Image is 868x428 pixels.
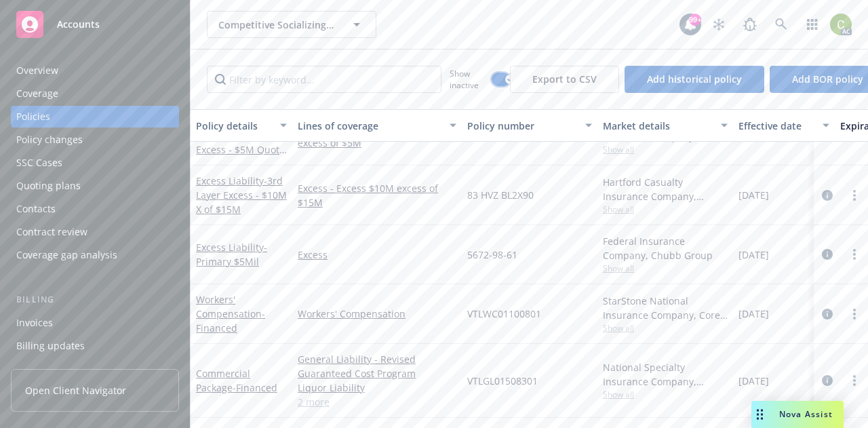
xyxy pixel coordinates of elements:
[846,187,863,203] a: more
[603,175,728,203] div: Hartford Casualty Insurance Company, Hartford Insurance Group
[11,221,179,243] a: Contract review
[738,188,769,202] span: [DATE]
[207,11,376,38] button: Competitive Socializing US LLC
[16,244,117,266] div: Coverage gap analysis
[738,248,769,262] span: [DATE]
[11,106,179,128] a: Policies
[532,73,597,85] span: Export to CSV
[792,73,863,85] span: Add BOR policy
[819,306,835,322] a: circleInformation
[11,312,179,334] a: Invoices
[16,335,85,357] div: Billing updates
[467,248,517,262] span: 5672-98-61
[16,106,50,128] div: Policies
[16,83,58,104] div: Coverage
[191,109,292,142] button: Policy details
[292,109,462,142] button: Lines of coverage
[768,11,795,38] a: Search
[196,119,272,133] div: Policy details
[57,19,100,30] span: Accounts
[196,174,287,216] span: - 3rd Layer Excess - $10M X of $15M
[298,307,456,321] a: Workers' Compensation
[16,129,83,151] div: Policy changes
[625,66,764,93] button: Add historical policy
[603,360,728,389] div: National Specialty Insurance Company, [PERSON_NAME] Insurance, Verita CSG, Inc.
[467,119,577,133] div: Policy number
[16,152,62,174] div: SSC Cases
[11,244,179,266] a: Coverage gap analysis
[11,152,179,174] a: SSC Cases
[603,294,728,322] div: StarStone National Insurance Company, Core Specialty, Verita CSG, Inc.
[298,248,456,262] a: Excess
[603,203,728,215] span: Show all
[196,367,277,394] a: Commercial Package
[819,372,835,389] a: circleInformation
[799,11,826,38] a: Switch app
[603,119,713,133] div: Market details
[11,293,179,307] div: Billing
[846,306,863,322] a: more
[298,181,456,210] a: Excess - Excess $10M excess of $15M
[738,374,769,388] span: [DATE]
[751,401,844,428] button: Nova Assist
[11,129,179,151] a: Policy changes
[298,119,441,133] div: Lines of coverage
[467,307,541,321] span: VTLWC01100801
[16,175,81,197] div: Quoting plans
[846,372,863,389] a: more
[751,401,768,428] div: Drag to move
[689,14,701,26] div: 99+
[830,14,852,35] img: photo
[467,188,534,202] span: 83 HVZ BL2X90
[603,262,728,274] span: Show all
[647,73,742,85] span: Add historical policy
[467,374,538,388] span: VTLGL01508301
[298,395,456,409] a: 2 more
[196,115,287,184] span: - Financed 2nd Layer Excess - $5M Quota Share of $10M X of $5M Primary
[736,11,764,38] a: Report a Bug
[603,389,728,400] span: Show all
[196,115,285,184] a: Excess Liability
[738,119,814,133] div: Effective date
[16,221,87,243] div: Contract review
[16,312,53,334] div: Invoices
[298,381,456,395] a: Liquor Liability
[16,60,58,81] div: Overview
[196,241,267,268] a: Excess Liability
[11,5,179,43] a: Accounts
[779,408,833,420] span: Nova Assist
[510,66,619,93] button: Export to CSV
[196,293,265,334] a: Workers' Compensation
[819,246,835,262] a: circleInformation
[705,11,732,38] a: Stop snowing
[207,66,441,93] input: Filter by keyword...
[462,109,597,142] button: Policy number
[11,60,179,81] a: Overview
[603,322,728,334] span: Show all
[25,383,126,397] span: Open Client Navigator
[298,352,456,381] a: General Liability - Revised Guaranteed Cost Program
[603,234,728,262] div: Federal Insurance Company, Chubb Group
[846,246,863,262] a: more
[11,175,179,197] a: Quoting plans
[597,109,733,142] button: Market details
[218,18,336,32] span: Competitive Socializing US LLC
[196,174,287,216] a: Excess Liability
[233,381,277,394] span: - Financed
[733,109,835,142] button: Effective date
[16,198,56,220] div: Contacts
[11,335,179,357] a: Billing updates
[11,198,179,220] a: Contacts
[450,68,486,91] span: Show inactive
[819,187,835,203] a: circleInformation
[603,144,728,155] span: Show all
[738,307,769,321] span: [DATE]
[11,83,179,104] a: Coverage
